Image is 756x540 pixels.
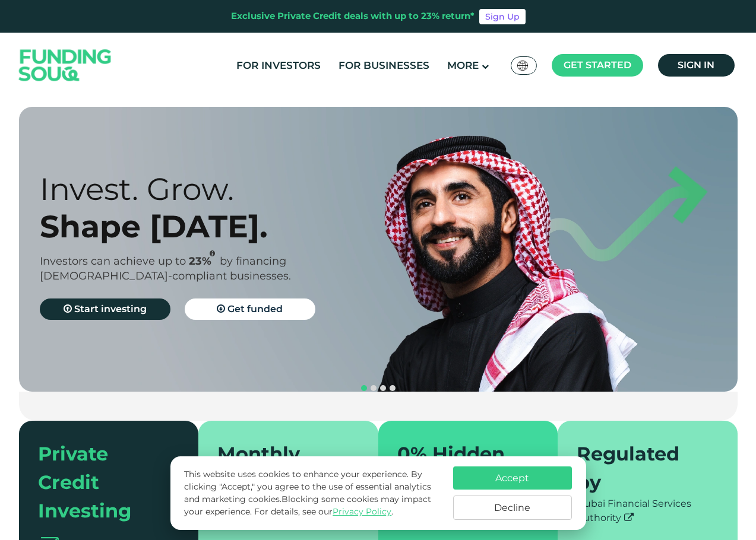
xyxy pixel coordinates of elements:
a: For Businesses [336,56,432,75]
p: This website uses cookies to enhance your experience. By clicking "Accept," you agree to the use ... [184,468,441,518]
div: Dubai Financial Services Authority [577,497,719,525]
div: Shape [DATE]. [40,208,399,245]
button: navigation [388,383,397,393]
div: 0% Hidden Fees [397,440,525,497]
span: More [447,59,479,71]
a: Start investing [40,298,170,320]
a: For Investors [233,56,324,75]
button: navigation [378,383,388,393]
i: 23% IRR (expected) ~ 15% Net yield (expected) [210,250,215,257]
span: by financing [DEMOGRAPHIC_DATA]-compliant businesses. [40,255,291,282]
button: Accept [453,466,572,490]
span: Get started [564,59,631,71]
div: Monthly repayments [217,440,345,497]
a: Privacy Policy [333,506,391,517]
a: Get funded [185,298,315,320]
button: navigation [359,383,369,393]
span: Start investing [74,303,147,315]
img: Logo [7,36,124,96]
button: Decline [453,495,572,520]
div: Private Credit Investing [38,440,166,525]
span: For details, see our . [254,506,393,517]
span: 23% [189,255,220,268]
span: Blocking some cookies may impact your experience. [184,494,431,517]
div: Regulated by [577,440,704,497]
a: Sign in [658,54,735,77]
img: SA Flag [517,61,528,71]
div: Exclusive Private Credit deals with up to 23% return* [231,9,475,23]
span: Investors can achieve up to [40,255,186,268]
span: Get funded [227,303,283,315]
a: Sign Up [479,9,526,24]
div: Invest. Grow. [40,170,399,208]
button: navigation [369,383,378,393]
span: Sign in [678,59,714,71]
